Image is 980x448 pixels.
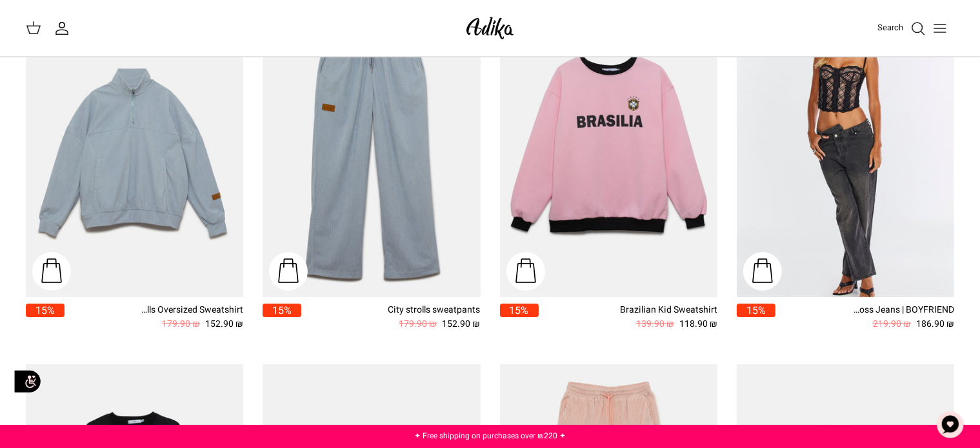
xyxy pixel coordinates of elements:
font: City Strolls Oversized Sweatshirt [112,303,243,317]
font: Search [877,21,903,34]
font: City strolls sweatpants [388,303,481,317]
a: All Or Nothing Criss-Cross Jeans | BOYFRIEND 186.90 ₪ 219.90 ₪ [775,304,954,331]
font: 152.90 ₪ [205,317,243,331]
font: 118.90 ₪ [679,317,717,331]
a: My account [54,21,75,36]
font: 139.90 ₪ [636,317,674,331]
font: 15% [272,303,292,318]
font: 186.90 ₪ [916,317,954,331]
a: 15% [500,304,539,331]
a: 15% [263,304,301,331]
a: Brazilian Kid Sweatshirt 118.90 ₪ 139.90 ₪ [539,304,717,331]
a: All Or Nothing Criss-Cross Jeans | BOYFRIEND [737,8,954,298]
font: Brazilian Kid Sweatshirt [620,303,717,317]
font: 15% [746,303,766,318]
button: Chat [931,405,970,444]
a: 15% [26,304,65,331]
font: 15% [510,303,529,318]
font: 179.90 ₪ [399,317,437,331]
font: 15% [35,303,55,318]
a: 15% [737,304,775,331]
a: Brazilian Kid Sweatshirt [500,8,717,298]
a: Search [877,21,926,36]
img: Adika IL [463,13,517,43]
img: accessibility_icon02.svg [10,364,45,399]
a: City strolls sweatpants 152.90 ₪ 179.90 ₪ [301,304,480,331]
button: Toggle menu [926,14,954,43]
font: 152.90 ₪ [443,317,481,331]
font: 179.90 ₪ [162,317,200,331]
a: City Strolls Oversized Sweatshirt [26,8,243,298]
font: 219.90 ₪ [873,317,911,331]
a: City strolls sweatpants [263,8,480,298]
font: All Or Nothing Criss-Cross Jeans | BOYFRIEND [769,303,954,317]
a: ✦ Free shipping on purchases over ₪220 ✦ [414,430,566,442]
a: City Strolls Oversized Sweatshirt 152.90 ₪ 179.90 ₪ [65,304,243,331]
